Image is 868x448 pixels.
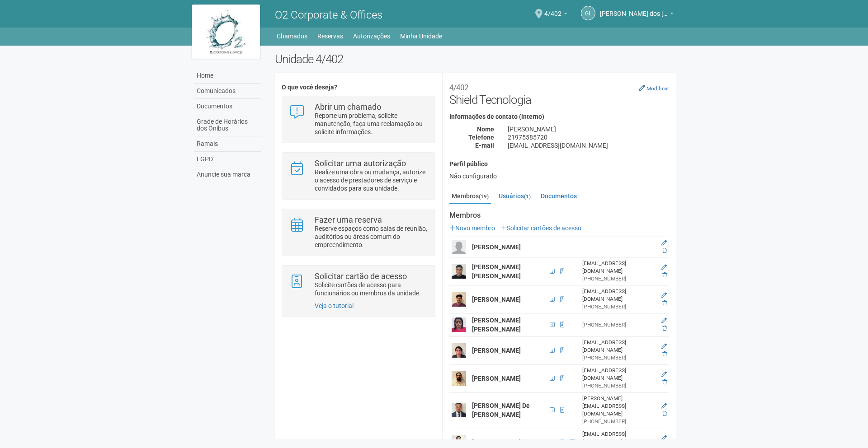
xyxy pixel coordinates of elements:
a: Editar membro [661,435,667,441]
a: Chamados [277,30,307,42]
span: Gabriel Lemos Carreira dos Reis [600,1,668,17]
div: [PERSON_NAME][EMAIL_ADDRESS][DOMAIN_NAME] [582,395,655,418]
a: Novo membro [449,224,495,232]
strong: Solicitar uma autorização [315,159,406,168]
img: user.png [452,403,466,417]
strong: [PERSON_NAME] De [PERSON_NAME] [472,402,530,418]
h4: Perfil público [449,161,669,168]
a: Membros(19) [449,189,491,204]
small: (1) [524,193,531,200]
a: Anuncie sua marca [194,167,261,182]
a: Comunicados [194,84,261,99]
div: [PHONE_NUMBER] [582,275,655,283]
div: [EMAIL_ADDRESS][DOMAIN_NAME] [582,260,655,275]
h4: Informações de contato (interno) [449,113,669,120]
h4: O que você deseja? [282,84,435,91]
div: [EMAIL_ADDRESS][DOMAIN_NAME] [582,367,655,382]
a: Documentos [194,99,261,114]
strong: [PERSON_NAME] [472,347,521,354]
strong: Solicitar cartão de acesso [315,271,407,281]
strong: [PERSON_NAME] [472,375,521,382]
img: user.png [452,343,466,358]
a: 4/402 [544,11,567,19]
img: logo.jpg [192,5,260,59]
a: Ramais [194,136,261,152]
a: Home [194,68,261,84]
span: O2 Corporate & Offices [275,9,382,21]
strong: Membros [449,211,669,219]
strong: [PERSON_NAME] [472,243,521,251]
div: [EMAIL_ADDRESS][DOMAIN_NAME] [582,339,655,354]
div: [PHONE_NUMBER] [582,321,655,329]
a: Reservas [317,30,343,42]
div: [PHONE_NUMBER] [582,303,655,311]
a: Editar membro [661,371,667,378]
div: [EMAIL_ADDRESS][DOMAIN_NAME] [501,141,676,149]
div: Não configurado [449,172,669,180]
strong: Fazer uma reserva [315,215,382,224]
h2: Unidade 4/402 [275,52,676,66]
a: Excluir membro [662,300,667,306]
strong: [PERSON_NAME] [PERSON_NAME] [472,317,521,333]
a: Solicitar cartões de acesso [501,224,581,232]
a: Editar membro [661,343,667,350]
a: Editar membro [661,403,667,409]
a: GL [581,6,595,20]
strong: Telefone [468,134,494,141]
a: Veja o tutorial [315,302,354,309]
a: Excluir membro [662,379,667,385]
a: Documentos [538,189,579,203]
a: Editar membro [661,292,667,299]
strong: [PERSON_NAME] [PERSON_NAME] [472,263,521,280]
div: [PHONE_NUMBER] [582,354,655,362]
a: Excluir membro [662,325,667,331]
a: Solicitar uma autorização Realize uma obra ou mudança, autorize o acesso de prestadores de serviç... [289,159,428,192]
strong: Abrir um chamado [315,102,381,112]
div: [PERSON_NAME] [501,125,676,133]
img: user.png [452,292,466,307]
strong: E-mail [475,142,494,149]
span: 4/402 [544,1,561,17]
strong: [PERSON_NAME] [472,439,521,446]
div: [EMAIL_ADDRESS][DOMAIN_NAME] [582,430,655,446]
a: Solicitar cartão de acesso Solicite cartões de acesso para funcionários ou membros da unidade. [289,272,428,297]
p: Realize uma obra ou mudança, autorize o acesso de prestadores de serviço e convidados para sua un... [315,168,428,192]
img: user.png [452,240,466,254]
img: user.png [452,264,466,279]
small: Modificar [646,85,669,92]
a: Usuários(1) [496,189,533,203]
a: Abrir um chamado Reporte um problema, solicite manutenção, faça uma reclamação ou solicite inform... [289,103,428,136]
a: LGPD [194,152,261,167]
strong: [PERSON_NAME] [472,296,521,303]
a: Excluir membro [662,411,667,417]
a: Modificar [639,84,669,92]
h2: Shield Tecnologia [449,79,669,107]
a: Minha Unidade [400,30,442,42]
img: user.png [452,317,466,332]
div: [EMAIL_ADDRESS][DOMAIN_NAME] [582,288,655,303]
p: Reserve espaços como salas de reunião, auditórios ou áreas comum do empreendimento. [315,224,428,249]
small: 4/402 [449,83,468,92]
a: Excluir membro [662,272,667,278]
p: Solicite cartões de acesso para funcionários ou membros da unidade. [315,281,428,297]
a: Editar membro [661,264,667,271]
img: user.png [452,371,466,386]
div: 21975585720 [501,133,676,141]
div: [PHONE_NUMBER] [582,382,655,390]
p: Reporte um problema, solicite manutenção, faça uma reclamação ou solicite informações. [315,112,428,136]
strong: Nome [477,126,494,133]
a: Fazer uma reserva Reserve espaços como salas de reunião, auditórios ou áreas comum do empreendime... [289,216,428,249]
a: Editar membro [661,317,667,324]
small: (19) [479,193,489,200]
a: Excluir membro [662,351,667,357]
a: Autorizações [353,30,390,42]
a: Editar membro [661,240,667,246]
a: Grade de Horários dos Ônibus [194,114,261,136]
a: Excluir membro [662,247,667,254]
a: [PERSON_NAME] dos [PERSON_NAME] [600,11,674,19]
div: [PHONE_NUMBER] [582,418,655,425]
